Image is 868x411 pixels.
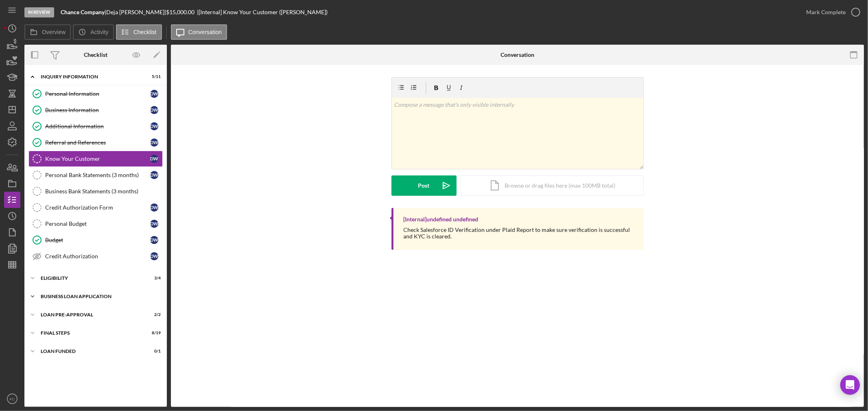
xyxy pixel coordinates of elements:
a: BudgetDW [28,232,163,248]
div: D W [150,106,158,114]
label: Activity [90,29,108,35]
div: D W [150,236,158,244]
label: Overview [42,29,66,35]
div: Personal Bank Statements (3 months) [45,172,150,178]
a: Personal Bank Statements (3 months)DW [28,167,163,183]
b: Chance Company [61,9,105,15]
div: Budget [45,237,150,243]
text: FC [10,397,15,401]
button: Overview [24,24,71,40]
div: Additional Information [45,123,150,130]
button: Post [391,175,457,196]
div: $15,000.00 [166,9,197,15]
a: Business Bank Statements (3 months) [28,183,163,199]
div: Business Bank Statements (3 months) [45,188,162,195]
button: Activity [73,24,114,40]
div: D W [150,171,158,179]
div: Post [418,175,430,196]
div: Conversation [501,52,534,58]
label: Conversation [188,29,222,35]
div: 0 / 1 [146,349,161,354]
div: [Internal] undefined undefined [404,216,479,223]
div: Personal Budget [45,221,150,227]
div: Credit Authorization Form [45,204,150,211]
a: Personal InformationDW [28,86,163,102]
div: Referral and References [45,139,150,146]
div: 8 / 19 [146,331,161,335]
div: BUSINESS LOAN APPLICATION [41,294,157,299]
div: ELIGIBILITY [41,276,140,281]
div: 2 / 2 [146,312,161,317]
div: INQUIRY INFORMATION [41,74,140,79]
a: Referral and ReferencesDW [28,134,163,151]
button: Conversation [171,24,227,40]
div: Checklist [84,52,107,58]
a: Know Your CustomerDW [28,151,163,167]
div: D W [150,155,158,163]
div: D W [150,138,158,147]
div: D W [150,122,158,130]
div: FINAL STEPS [41,331,140,335]
div: LOAN FUNDED [41,349,140,354]
div: 5 / 11 [146,74,161,79]
div: 3 / 4 [146,276,161,281]
button: FC [4,391,20,407]
a: Personal BudgetDW [28,216,163,232]
div: | [Internal] Know Your Customer ([PERSON_NAME]) [197,9,328,15]
button: Checklist [116,24,162,40]
div: Open Intercom Messenger [840,375,860,395]
div: D W [150,252,158,260]
a: Credit AuthorizationDW [28,248,163,264]
div: Mark Complete [806,4,846,20]
label: Checklist [133,29,157,35]
div: | [61,9,106,15]
a: Credit Authorization FormDW [28,199,163,216]
button: Mark Complete [798,4,864,20]
a: Business InformationDW [28,102,163,118]
a: Additional InformationDW [28,118,163,134]
div: LOAN PRE-APPROVAL [41,312,140,317]
div: Deja [PERSON_NAME] | [106,9,166,15]
div: D W [150,203,158,212]
div: Credit Authorization [45,253,150,260]
div: Business Information [45,107,150,113]
div: D W [150,90,158,98]
div: D W [150,220,158,228]
div: Personal Information [45,91,150,97]
div: Know Your Customer [45,156,150,162]
div: Check Salesforce ID Verification under Plaid Report to make sure verification is successful and K... [404,227,636,240]
div: In Review [24,7,54,17]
